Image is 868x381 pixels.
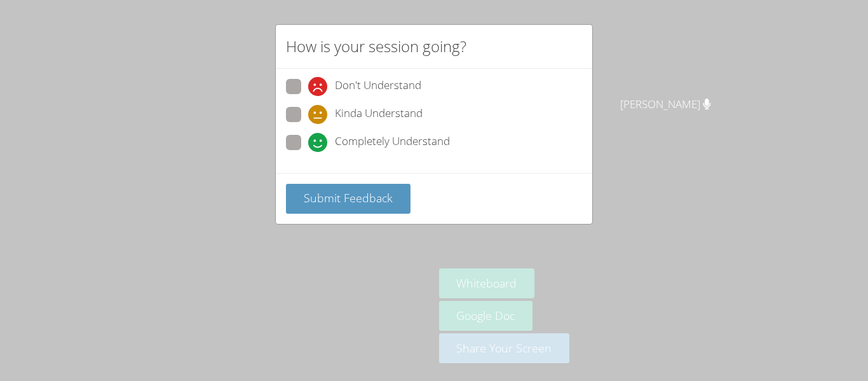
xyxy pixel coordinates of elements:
button: Submit Feedback [286,184,410,214]
span: Submit Feedback [304,190,393,205]
span: Kinda Understand [335,105,423,124]
span: Completely Understand [335,133,450,152]
h2: How is your session going? [286,35,466,58]
span: Don't Understand [335,77,421,96]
